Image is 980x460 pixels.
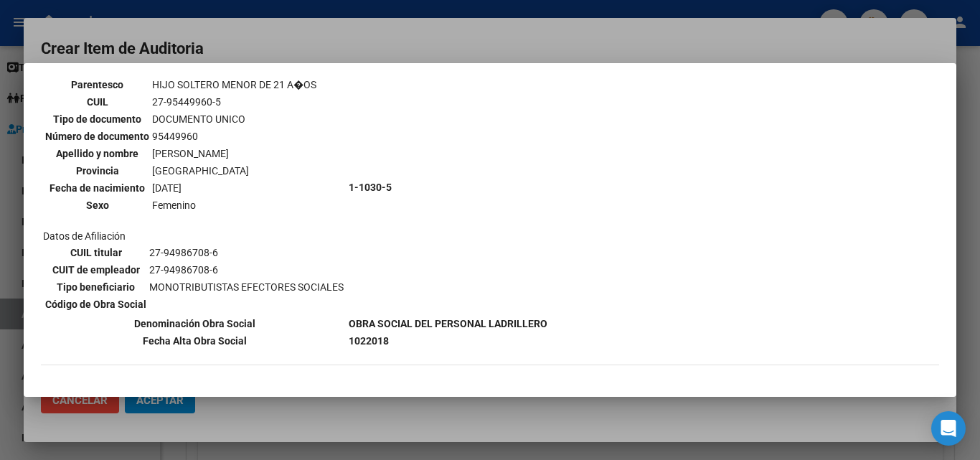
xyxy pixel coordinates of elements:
[149,262,344,278] td: 27-94986708-6
[149,245,344,260] td: 27-94986708-6
[349,318,547,329] b: OBRA SOCIAL DEL PERSONAL LADRILLERO
[149,279,344,295] td: MONOTRIBUTISTAS EFECTORES SOCIALES
[44,296,147,312] th: Código de Obra Social
[44,146,150,161] th: Apellido y nombre
[151,77,317,93] td: HIJO SOLTERO MENOR DE 21 A�OS
[151,146,317,161] td: [PERSON_NAME]
[349,182,392,193] b: 1-1030-5
[44,245,147,260] th: CUIL titular
[349,335,389,347] b: 1022018
[42,333,347,349] th: Fecha Alta Obra Social
[44,163,150,179] th: Provincia
[44,197,150,213] th: Sexo
[44,77,150,93] th: Parentesco
[44,128,150,144] th: Número de documento
[931,411,966,446] div: Open Intercom Messenger
[44,279,147,295] th: Tipo beneficiario
[42,316,347,332] th: Denominación Obra Social
[44,262,147,278] th: CUIT de empleador
[151,94,317,110] td: 27-95449960-5
[151,197,317,213] td: Femenino
[151,128,317,144] td: 95449960
[44,111,150,127] th: Tipo de documento
[151,163,317,179] td: [GEOGRAPHIC_DATA]
[151,111,317,127] td: DOCUMENTO UNICO
[44,94,150,110] th: CUIL
[42,60,347,314] td: Datos personales Datos de Afiliación
[44,180,150,196] th: Fecha de nacimiento
[151,180,317,196] td: [DATE]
